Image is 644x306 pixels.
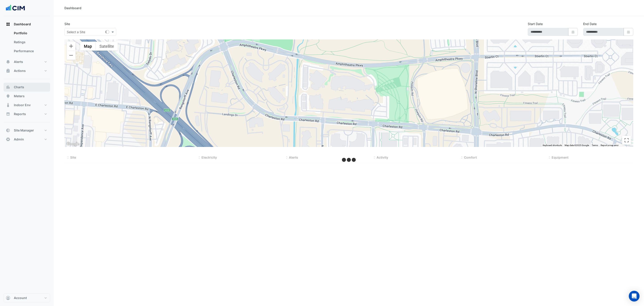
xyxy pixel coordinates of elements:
button: Alerts [4,57,50,66]
button: Charts [4,83,50,92]
app-icon: Indoor Env [6,103,10,107]
app-icon: Dashboard [6,22,10,26]
div: Dashboard [64,6,81,10]
app-icon: Admin [6,137,10,142]
img: Google [66,141,80,147]
a: Terms [592,144,598,147]
button: Admin [4,135,50,144]
a: Report a map error [601,144,619,147]
span: Comfort [464,155,477,159]
div: Dashboard [4,29,50,57]
span: Map data ©2025 Google [565,144,589,147]
button: Show satellite imagery [96,42,118,51]
button: Meters [4,92,50,101]
span: Alerts [289,155,298,159]
span: Actions [14,69,26,73]
app-icon: Actions [6,69,10,73]
span: Charts [14,85,24,89]
span: Activity [377,155,388,159]
span: Reports [14,112,26,116]
label: Site [64,22,70,26]
button: Dashboard [4,20,50,29]
button: Site Manager [4,126,50,135]
span: Electricity [201,155,217,159]
span: Site Manager [14,128,34,133]
button: Zoom in [67,42,76,51]
span: Account [14,296,27,300]
app-icon: Site Manager [6,128,10,133]
span: Meters [14,94,25,98]
app-icon: Reports [6,112,10,116]
button: Show street map [80,42,96,51]
label: Start Date [528,22,543,26]
span: Dashboard [14,22,31,26]
a: Performance [10,47,50,56]
button: Account [4,293,50,302]
button: Toggle fullscreen view [622,136,631,145]
app-icon: Charts [6,85,10,89]
button: Indoor Env [4,101,50,110]
div: Open Intercom Messenger [629,291,640,302]
span: Indoor Env [14,103,31,107]
button: Keyboard shortcuts [543,144,562,147]
app-icon: Alerts [6,60,10,64]
button: Actions [4,66,50,75]
button: Zoom out [67,51,76,60]
a: Portfolio [10,29,50,38]
a: Open this area in Google Maps (opens a new window) [66,141,80,147]
label: End Date [583,22,597,26]
span: Admin [14,137,24,142]
span: Alerts [14,60,23,64]
a: Ratings [10,38,50,47]
button: Reports [4,110,50,119]
span: Site [70,155,76,159]
app-icon: Meters [6,94,10,98]
img: Company Logo [5,4,25,13]
span: Equipment [552,155,568,159]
